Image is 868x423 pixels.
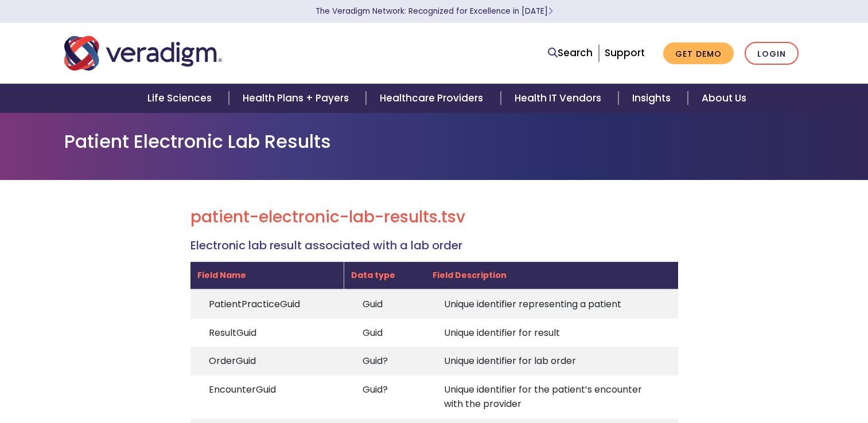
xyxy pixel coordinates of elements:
[548,45,593,61] a: Search
[426,289,678,319] td: Unique identifier representing a patient
[344,375,426,418] td: Guid?
[316,6,553,17] a: The Veradigm Network: Recognized for Excellence in [DATE]Learn More
[501,84,618,113] a: Health IT Vendors
[190,207,678,227] h2: patient-electronic-lab-results.tsv
[190,261,344,289] th: Field Name
[190,319,344,347] td: ResultGuid
[366,84,500,113] a: Healthcare Providers
[190,375,344,418] td: EncounterGuid
[688,84,760,113] a: About Us
[426,347,678,375] td: Unique identifier for lab order
[426,319,678,347] td: Unique identifier for result
[229,84,366,113] a: Health Plans + Payers
[190,289,344,319] td: PatientPracticeGuid
[134,84,229,113] a: Life Sciences
[745,42,799,65] a: Login
[190,238,678,252] h4: Electronic lab result associated with a lab order
[344,347,426,375] td: Guid?
[64,131,804,152] h1: Patient Electronic Lab Results
[64,34,222,72] img: Veradigm logo
[426,375,678,418] td: Unique identifier for the patient’s encounter with the provider
[344,319,426,347] td: Guid
[344,289,426,319] td: Guid
[618,84,688,113] a: Insights
[548,6,553,17] span: Learn More
[344,261,426,289] th: Data type
[605,46,645,60] a: Support
[426,261,678,289] th: Field Description
[663,42,734,65] a: Get Demo
[190,347,344,375] td: OrderGuid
